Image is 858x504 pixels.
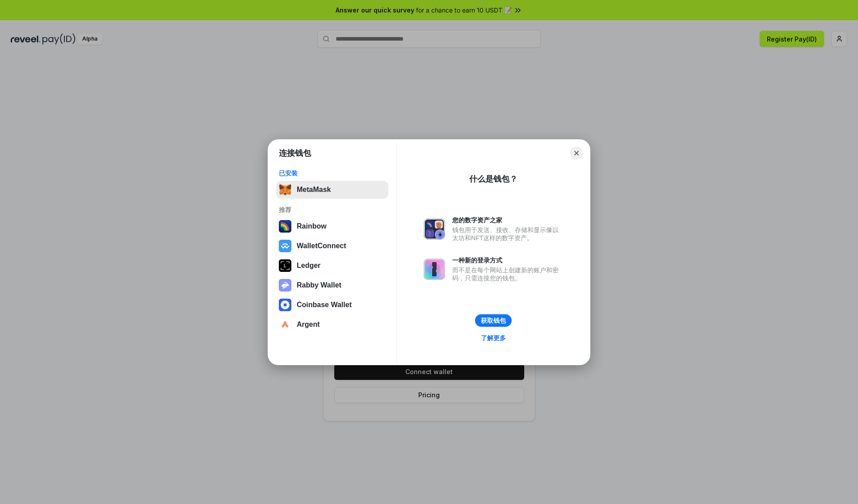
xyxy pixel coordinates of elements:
[279,169,386,177] div: 已安装
[279,220,291,233] img: svg+xml,%3Csvg%20width%3D%22120%22%20height%3D%22120%22%20viewBox%3D%220%200%20120%20120%22%20fil...
[279,279,291,292] img: svg+xml,%3Csvg%20xmlns%3D%22http%3A%2F%2Fwww.w3.org%2F2000%2Fsvg%22%20fill%3D%22none%22%20viewBox...
[297,222,327,230] div: Rainbow
[475,314,512,327] button: 获取钱包
[276,257,388,275] button: Ledger
[452,226,563,242] div: 钱包用于发送、接收、存储和显示像以太坊和NFT这样的数字资产。
[570,147,583,159] button: Close
[481,317,506,325] div: 获取钱包
[276,276,388,294] button: Rabby Wallet
[279,148,311,158] h1: 连接钱包
[452,266,563,282] div: 而不是在每个网站上创建新的账户和密码，只需连接您的钱包。
[424,258,445,280] img: svg+xml,%3Csvg%20xmlns%3D%22http%3A%2F%2Fwww.w3.org%2F2000%2Fsvg%22%20fill%3D%22none%22%20viewBox...
[276,217,388,235] button: Rainbow
[297,281,341,289] div: Rabby Wallet
[279,206,386,214] div: 推荐
[297,186,331,194] div: MetaMask
[452,216,563,224] div: 您的数字资产之家
[279,299,291,311] img: svg+xml,%3Csvg%20width%3D%2228%22%20height%3D%2228%22%20viewBox%3D%220%200%2028%2028%22%20fill%3D...
[481,334,506,342] div: 了解更多
[297,242,346,250] div: WalletConnect
[297,301,352,309] div: Coinbase Wallet
[279,240,291,252] img: svg+xml,%3Csvg%20width%3D%2228%22%20height%3D%2228%22%20viewBox%3D%220%200%2028%2028%22%20fill%3D...
[475,332,511,344] a: 了解更多
[276,237,388,255] button: WalletConnect
[469,174,517,184] div: 什么是钱包？
[276,296,388,314] button: Coinbase Wallet
[279,183,291,196] img: svg+xml,%3Csvg%20fill%3D%22none%22%20height%3D%2233%22%20viewBox%3D%220%200%2035%2033%22%20width%...
[276,181,388,199] button: MetaMask
[297,321,320,329] div: Argent
[452,256,563,264] div: 一种新的登录方式
[279,259,291,272] img: svg+xml,%3Csvg%20xmlns%3D%22http%3A%2F%2Fwww.w3.org%2F2000%2Fsvg%22%20width%3D%2228%22%20height%3...
[424,218,445,240] img: svg+xml,%3Csvg%20xmlns%3D%22http%3A%2F%2Fwww.w3.org%2F2000%2Fsvg%22%20fill%3D%22none%22%20viewBox...
[297,262,320,270] div: Ledger
[276,316,388,333] button: Argent
[279,318,291,331] img: svg+xml,%3Csvg%20width%3D%2228%22%20height%3D%2228%22%20viewBox%3D%220%200%2028%2028%22%20fill%3D...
